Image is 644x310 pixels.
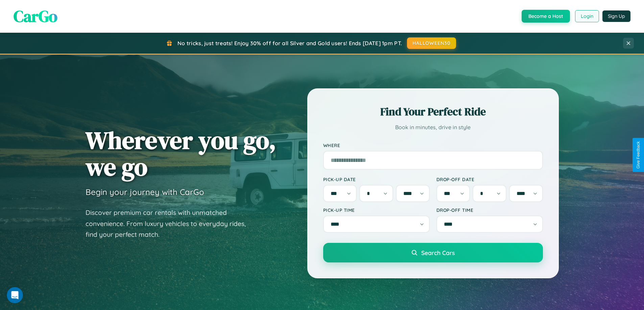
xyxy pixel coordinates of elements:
[86,187,204,197] h3: Begin your journey with CarGo
[575,10,599,22] button: Login
[323,142,543,148] label: Where
[436,176,543,182] label: Drop-off Date
[86,207,255,240] p: Discover premium car rentals with unmatched convenience. From luxury vehicles to everyday rides, ...
[177,40,402,47] span: No tricks, just treats! Enjoy 30% off for all Silver and Gold users! Ends [DATE] 1pm PT.
[14,5,57,27] span: CarGo
[323,122,543,132] p: Book in minutes, drive in style
[602,10,630,22] button: Sign Up
[323,104,543,119] h2: Find Your Perfect Ride
[7,287,23,303] iframe: Intercom live chat
[522,10,570,23] button: Become a Host
[436,207,543,213] label: Drop-off Time
[407,37,456,49] button: HALLOWEEN30
[323,207,430,213] label: Pick-up Time
[636,141,641,169] div: Give Feedback
[421,249,455,256] span: Search Cars
[323,243,543,262] button: Search Cars
[86,127,276,180] h1: Wherever you go, we go
[323,176,430,182] label: Pick-up Date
